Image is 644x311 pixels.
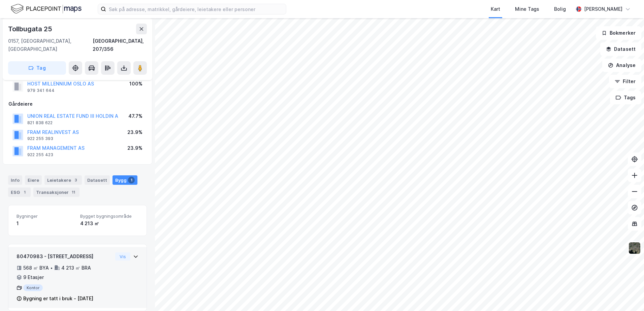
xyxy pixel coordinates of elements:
div: 23.9% [127,128,142,136]
div: Eiere [25,175,42,185]
div: 1 [128,177,135,183]
div: [PERSON_NAME] [584,5,622,13]
div: 4 213 ㎡ BRA [61,264,91,272]
span: Bygninger [17,213,75,219]
div: Tollbugata 25 [8,24,53,34]
div: Kart [491,5,500,13]
input: Søk på adresse, matrikkel, gårdeiere, leietakere eller personer [106,4,286,14]
div: ESG [8,187,31,197]
div: 922 255 393 [27,136,53,141]
div: 1 [21,189,28,196]
div: Gårdeiere [8,100,147,108]
div: Mine Tags [515,5,539,13]
button: Tag [8,61,66,75]
div: 0157, [GEOGRAPHIC_DATA], [GEOGRAPHIC_DATA] [8,37,93,53]
button: Analyse [602,59,641,72]
div: 11 [70,189,77,196]
div: Bolig [554,5,566,13]
button: Filter [609,75,641,88]
button: Tags [610,91,641,104]
button: Bokmerker [596,26,641,40]
div: 568 ㎡ BYA [23,264,49,272]
div: 100% [129,80,142,88]
div: Datasett [85,175,110,185]
div: 3 [72,177,79,183]
div: Bygning er tatt i bruk - [DATE] [23,295,93,303]
div: 47.7% [128,112,142,120]
div: Info [8,175,22,185]
iframe: Chat Widget [610,279,644,311]
div: [GEOGRAPHIC_DATA], 207/356 [93,37,147,53]
div: 979 341 644 [27,88,55,93]
div: 922 255 423 [27,152,53,158]
div: 4 213 ㎡ [80,219,138,228]
button: Datasett [600,42,641,56]
button: Vis [115,252,130,261]
span: Bygget bygningsområde [80,213,138,219]
div: • [50,265,53,271]
img: 9k= [628,242,641,254]
div: 80470983 - [STREET_ADDRESS] [17,252,112,261]
div: Transaksjoner [33,187,79,197]
img: logo.f888ab2527a4732fd821a326f86c7f29.svg [11,3,82,15]
div: 9 Etasjer [23,273,44,281]
div: Leietakere [44,175,82,185]
div: Kontrollprogram for chat [610,279,644,311]
div: 1 [17,219,75,228]
div: Bygg [112,175,137,185]
div: 821 838 622 [27,120,53,126]
div: 23.9% [127,144,142,152]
